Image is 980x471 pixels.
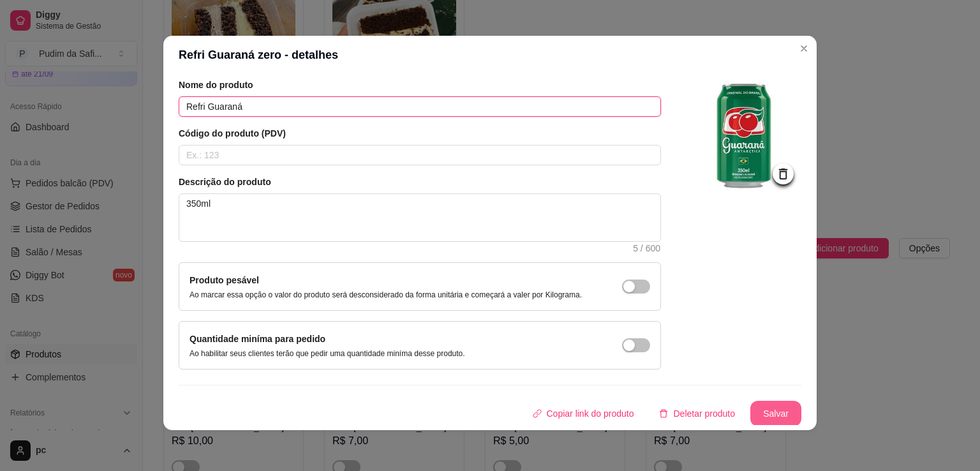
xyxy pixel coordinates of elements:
[523,401,644,426] button: Copiar link do produto
[687,78,801,193] img: logo da loja
[189,275,259,285] label: Produto pesável
[189,334,325,344] label: Quantidade miníma para pedido
[179,145,661,165] input: Ex.: 123
[179,127,661,140] article: Código do produto (PDV)
[794,38,814,59] button: Close
[750,401,801,426] button: Salvar
[649,401,745,426] button: deleteDeletar produto
[189,290,582,300] p: Ao marcar essa opção o valor do produto será desconsiderado da forma unitária e começará a valer ...
[659,409,668,418] span: delete
[179,96,661,117] input: Ex.: Hamburguer de costela
[179,176,661,188] article: Descrição do produto
[189,348,465,359] p: Ao habilitar seus clientes terão que pedir uma quantidade miníma desse produto.
[163,36,817,74] header: Refri Guaraná zero - detalhes
[179,194,660,241] textarea: 350ml
[179,78,661,91] article: Nome do produto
